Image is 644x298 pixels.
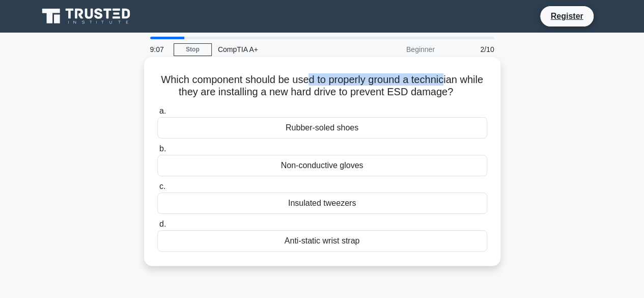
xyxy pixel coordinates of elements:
div: CompTIA A+ [212,39,352,60]
div: Non-conductive gloves [157,155,487,176]
a: Register [544,10,589,22]
span: a. [159,106,166,115]
div: 2/10 [441,39,500,60]
span: c. [159,182,165,191]
span: d. [159,220,166,228]
a: Stop [174,43,212,56]
div: Insulated tweezers [157,193,487,214]
div: Rubber-soled shoes [157,117,487,139]
span: b. [159,144,166,153]
div: Anti-static wrist strap [157,230,487,252]
div: 9:07 [144,39,174,60]
h5: Which component should be used to properly ground a technician while they are installing a new ha... [156,73,488,99]
div: Beginner [352,39,441,60]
